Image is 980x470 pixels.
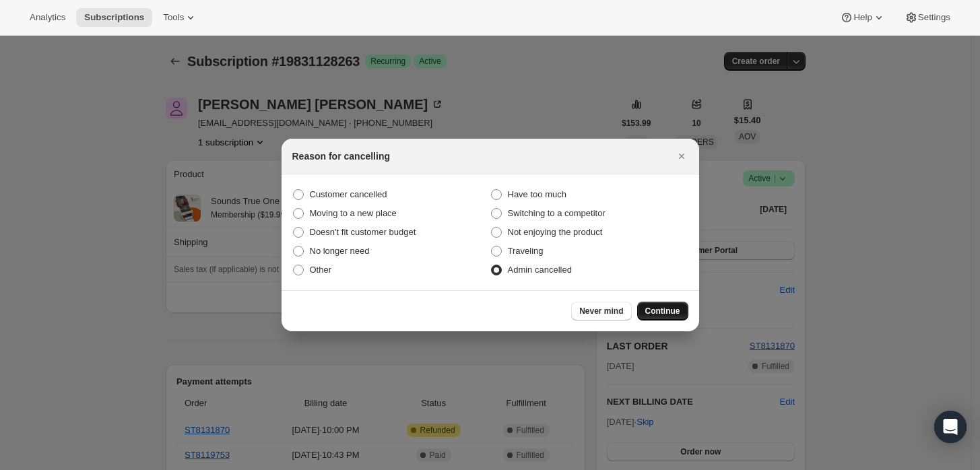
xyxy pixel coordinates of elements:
[84,12,144,23] span: Subscriptions
[896,8,958,27] button: Settings
[508,265,572,275] span: Admin cancelled
[310,189,387,199] span: Customer cancelled
[310,227,416,237] span: Doesn't fit customer budget
[22,8,73,27] button: Analytics
[310,265,332,275] span: Other
[832,8,893,27] button: Help
[310,208,397,218] span: Moving to a new place
[76,8,152,27] button: Subscriptions
[30,12,65,23] span: Analytics
[672,147,691,166] button: Close
[853,12,872,23] span: Help
[310,246,370,256] span: No longer need
[579,306,623,316] span: Never mind
[508,246,544,256] span: Traveling
[571,302,631,321] button: Never mind
[645,306,680,316] span: Continue
[934,411,967,443] div: Open Intercom Messenger
[918,12,950,23] span: Settings
[155,8,205,27] button: Tools
[508,189,566,199] span: Have too much
[637,302,688,321] button: Continue
[508,208,606,218] span: Switching to a competitor
[163,12,184,23] span: Tools
[292,149,390,163] h2: Reason for cancelling
[508,227,603,237] span: Not enjoying the product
